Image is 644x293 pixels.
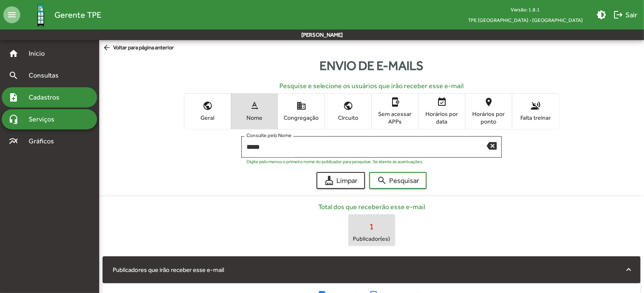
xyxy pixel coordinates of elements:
mat-icon: text_rotation_none [249,101,260,111]
mat-icon: logout [613,10,623,20]
button: Geral [184,94,231,129]
button: Sair [610,7,641,22]
span: Circuito [327,114,369,121]
button: Limpar [317,172,365,189]
span: Sair [613,7,637,22]
a: Gerente TPE [20,1,101,29]
span: Limpar [324,173,357,188]
button: Circuito [325,94,371,129]
span: Geral [187,114,229,121]
mat-icon: arrow_back [103,43,113,53]
span: Voltar para página anterior [103,43,174,53]
mat-icon: public [343,101,353,111]
span: 1 [351,221,393,232]
h6: Total dos que receberão esse e-mail [318,203,425,211]
button: Nome [231,94,278,129]
span: Cadastros [24,92,70,102]
span: Gráficos [24,136,65,146]
mat-icon: menu [3,6,20,23]
mat-icon: multiline_chart [8,136,19,146]
mat-hint: Digite pelo menos o primeiro nome do publicador para pesquisar. Se atente às acentuações. [246,159,424,164]
span: Consultas [24,70,70,81]
mat-icon: voice_over_off [530,101,541,111]
span: Início [24,48,57,59]
span: Nome [233,114,276,121]
mat-icon: home [8,48,19,59]
span: Falta treinar [514,114,557,121]
button: 1Publicador(es) [349,215,395,246]
mat-icon: app_blocking [390,97,400,107]
mat-icon: backspace [487,140,497,151]
button: Horários por ponto [465,94,512,129]
mat-icon: event_available [437,97,447,107]
button: Congregação [278,94,325,129]
div: Versão: 1.8.1 [461,4,590,15]
mat-icon: public [203,101,213,111]
span: Sem acessar APPs [374,110,416,125]
h6: Pesquise e selecione os usuários que irão receber esse e-mail [106,82,637,90]
span: Gerente TPE [54,8,101,22]
span: Horários por ponto [468,110,510,125]
mat-icon: cleaning_services [324,175,334,185]
span: TPE [GEOGRAPHIC_DATA] - [GEOGRAPHIC_DATA] [461,15,590,25]
mat-icon: note_add [8,92,19,102]
mat-expansion-panel-header: Publicadores que irão receber esse e-mail [103,256,641,283]
mat-icon: brightness_medium [596,10,606,20]
button: Falta treinar [512,94,559,129]
span: Congregação [280,114,322,121]
button: Horários por data [419,94,465,129]
span: Pesquisar [377,173,419,188]
span: Horários por data [421,110,463,125]
mat-icon: domain [296,101,306,111]
mat-icon: search [8,70,19,81]
button: Pesquisar [369,172,427,189]
mat-panel-title: Publicadores que irão receber esse e-mail [113,265,620,275]
div: Envio de e-mails [99,56,644,75]
span: Publicador(es) [351,235,393,242]
mat-icon: location_on [484,97,494,107]
mat-icon: search [377,175,387,185]
img: Logo [27,1,54,29]
mat-icon: headset_mic [8,114,19,124]
span: Serviços [24,114,66,124]
button: Sem acessar APPs [372,94,418,129]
